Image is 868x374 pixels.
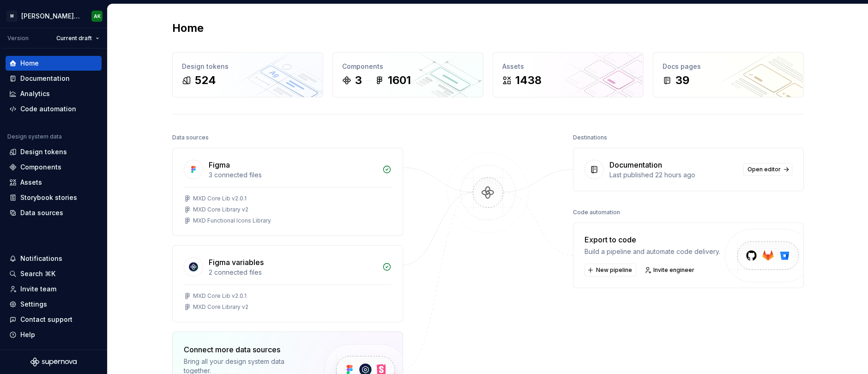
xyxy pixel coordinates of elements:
a: Home [6,56,102,71]
div: Export to code [585,234,720,245]
a: Design tokens524 [172,52,323,97]
svg: Supernova Logo [30,357,77,367]
a: Storybook stories [6,190,102,205]
div: Help [20,330,35,339]
a: Assets [6,175,102,190]
div: Analytics [20,89,50,98]
div: Notifications [20,254,62,263]
a: Open editor [743,163,792,176]
a: Assets1438 [493,52,644,97]
a: Figma variables2 connected filesMXD Core Lib v2.0.1MXD Core Library v2 [172,245,403,322]
div: Design tokens [182,62,313,71]
button: Current draft [52,32,103,45]
div: Last published 22 hours ago [609,170,738,180]
button: Help [6,327,102,342]
button: Contact support [6,312,102,327]
div: 2 connected files [209,268,377,277]
a: Design tokens [6,145,102,159]
div: MXD Core Lib v2.0.1 [193,292,247,300]
div: Home [20,59,39,68]
div: Design system data [7,133,62,140]
div: Version [7,35,29,42]
a: Settings [6,297,102,312]
div: Contact support [20,315,72,324]
a: Components31601 [332,52,483,97]
div: Documentation [609,159,662,170]
div: Invite team [20,284,56,294]
a: Components [6,160,102,175]
div: Connect more data sources [184,344,308,355]
div: [PERSON_NAME] Design System [21,12,80,21]
a: Analytics [6,86,102,101]
span: New pipeline [596,266,632,274]
div: Data sources [172,131,209,144]
button: New pipeline [585,264,636,277]
div: 3 connected files [209,170,377,180]
button: Notifications [6,251,102,266]
div: Settings [20,300,47,309]
a: Documentation [6,71,102,86]
div: Components [342,62,474,71]
div: MXD Core Lib v2.0.1 [193,195,247,202]
div: Search ⌘K [20,269,55,278]
a: Invite engineer [642,264,699,277]
button: Search ⌘K [6,266,102,281]
div: Figma [209,159,230,170]
div: Destinations [573,131,607,144]
div: Assets [20,178,42,187]
a: Invite team [6,282,102,296]
div: 524 [195,73,216,88]
div: MXD Functional Icons Library [193,217,271,224]
div: M [6,11,18,22]
a: Code automation [6,102,102,116]
div: 1601 [388,73,411,88]
div: MXD Core Library v2 [193,303,248,311]
div: Docs pages [663,62,794,71]
a: Figma3 connected filesMXD Core Lib v2.0.1MXD Core Library v2MXD Functional Icons Library [172,148,403,236]
div: 3 [355,73,362,88]
div: 1438 [515,73,542,88]
a: Docs pages39 [653,52,804,97]
span: Invite engineer [653,266,694,274]
div: Storybook stories [20,193,77,202]
div: AK [94,12,101,20]
div: 39 [675,73,689,88]
span: Current draft [56,35,92,42]
h2: Home [172,21,204,36]
div: Build a pipeline and automate code delivery. [585,247,720,256]
div: Data sources [20,208,63,217]
div: MXD Core Library v2 [193,206,248,213]
a: Data sources [6,205,102,220]
div: Documentation [20,74,70,83]
div: Assets [502,62,634,71]
button: M[PERSON_NAME] Design SystemAK [2,6,105,26]
span: Open editor [747,166,781,173]
div: Code automation [20,104,76,114]
div: Code automation [573,206,620,219]
div: Components [20,163,61,172]
div: Design tokens [20,147,67,157]
div: Figma variables [209,257,264,268]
